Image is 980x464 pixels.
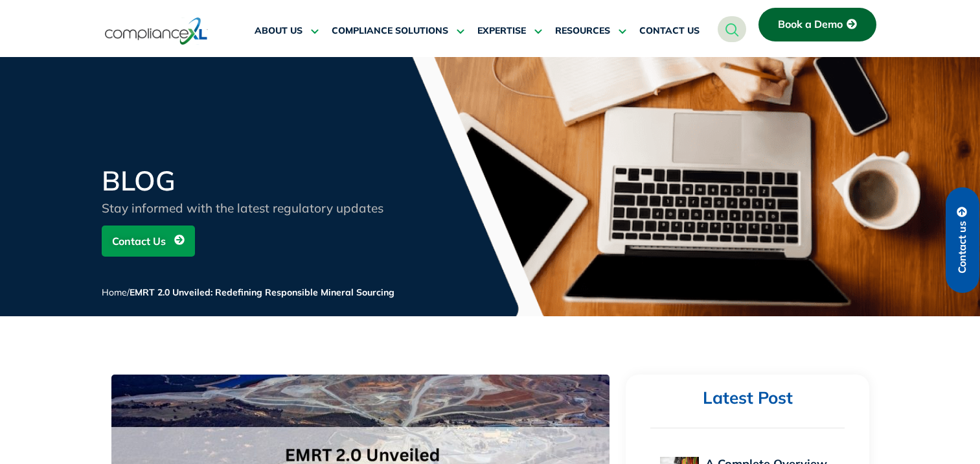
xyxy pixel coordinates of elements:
[946,187,979,293] a: Contact us
[477,16,542,47] a: EXPERTISE
[758,8,876,41] a: Book a Demo
[778,19,843,30] span: Book a Demo
[102,226,195,257] a: Contact Us
[105,16,208,46] img: logo-one.svg
[718,16,746,42] a: navsearch-button
[112,229,166,253] span: Contact Us
[639,16,700,47] a: CONTACT US
[332,25,448,37] span: COMPLIANCE SOLUTIONS
[102,286,127,298] a: Home
[255,16,319,47] a: ABOUT US
[102,200,383,216] span: Stay informed with the latest regulatory updates
[555,16,626,47] a: RESOURCES
[957,221,968,273] span: Contact us
[102,286,394,298] span: /
[130,286,394,298] span: EMRT 2.0 Unveiled: Redefining Responsible Mineral Sourcing
[555,25,610,37] span: RESOURCES
[332,16,464,47] a: COMPLIANCE SOLUTIONS
[477,25,526,37] span: EXPERTISE
[639,25,700,37] span: CONTACT US
[650,388,845,409] h2: Latest Post
[102,167,413,194] h2: BLOG
[255,25,302,37] span: ABOUT US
